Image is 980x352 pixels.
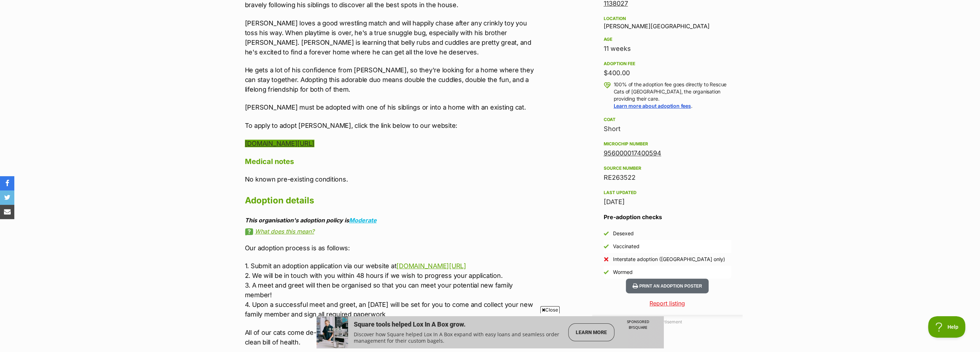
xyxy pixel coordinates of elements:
[604,14,731,29] div: [PERSON_NAME][GEOGRAPHIC_DATA]
[245,18,541,57] p: [PERSON_NAME] loves a good wrestling match and will happily chase after any crinkly toy you toss ...
[245,217,541,223] div: This organisation's adoption policy is
[604,124,731,134] div: Short
[396,262,466,270] a: [DOMAIN_NAME][URL]
[245,157,541,166] h4: Medical notes
[245,228,541,235] a: What does this mean?
[245,193,541,208] h2: Adoption details
[604,44,731,54] div: 11 weeks
[604,117,731,122] div: Coat
[613,243,639,250] div: Vaccinated
[245,243,541,253] p: Our adoption process is as follows:
[614,103,691,109] a: Learn more about adoption fees
[245,65,541,94] p: He gets a lot of his confidence from [PERSON_NAME], so they're looking for a home where they can ...
[245,174,541,184] p: No known pre-existing conditions.
[613,256,725,263] div: Interstate adoption ([GEOGRAPHIC_DATA] only)
[245,261,541,319] p: 1. Submit an adoption application via our website at 2. We will be in touch with you within 48 ho...
[604,165,731,171] div: Source number
[928,316,966,338] iframe: Help Scout Beacon - Open
[604,16,731,21] div: Location
[540,306,560,313] span: Close
[317,316,664,348] iframe: Advertisement
[604,257,609,262] img: No
[614,81,731,110] p: 100% of the adoption fee goes directly to Rescue Cats of [GEOGRAPHIC_DATA], the organisation prov...
[245,121,541,130] p: To apply to adopt [PERSON_NAME], click the link below to our website:
[592,299,743,308] a: Report listing
[604,68,731,78] div: $400.00
[604,149,661,157] tcxspan: Call 956000017400594 via 3CX
[604,173,731,183] div: RE263522
[604,141,731,147] div: Microchip number
[613,230,634,237] div: Desexed
[604,61,731,67] div: Adoption fee
[604,213,731,221] h3: Pre-adoption checks
[349,217,377,224] a: Moderate
[604,231,609,236] img: Yes
[626,279,708,293] button: Print an adoption poster
[604,197,731,207] div: [DATE]
[245,328,541,347] p: All of our cats come de-sexed, vaccinated, microchipped, flea treated, worm treated and with a cl...
[245,140,314,147] a: [DOMAIN_NAME][URL]
[604,270,609,275] img: Yes
[604,37,731,42] div: Age
[604,190,731,196] div: Last updated
[245,102,541,112] p: [PERSON_NAME] must be adopted with one of his siblings or into a home with an existing cat.
[604,244,609,249] img: Yes
[613,269,633,276] div: Wormed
